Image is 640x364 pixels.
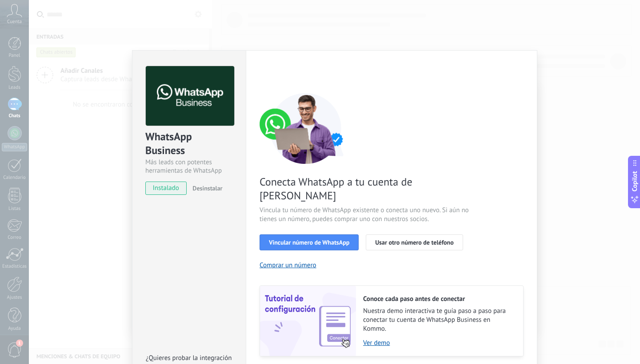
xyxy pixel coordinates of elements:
[260,175,471,202] span: Conecta WhatsApp a tu cuenta de [PERSON_NAME]
[269,239,349,245] span: Vincular número de WhatsApp
[366,234,463,250] button: Usar otro número de teléfono
[145,130,233,158] div: WhatsApp Business
[363,295,514,303] h2: Conoce cada paso antes de conectar
[375,239,453,245] span: Usar otro número de teléfono
[630,171,639,192] span: Copilot
[146,66,234,126] img: logo_main.png
[363,339,514,347] a: Ver demo
[189,182,222,195] button: Desinstalar
[363,307,514,333] span: Nuestra demo interactiva te guía paso a paso para conectar tu cuenta de WhatsApp Business en Kommo.
[260,234,359,250] button: Vincular número de WhatsApp
[146,182,186,195] span: instalado
[192,184,222,192] span: Desinstalar
[260,93,353,164] img: connect number
[145,158,233,175] div: Más leads con potentes herramientas de WhatsApp
[260,261,316,269] button: Comprar un número
[260,206,471,224] span: Vincula tu número de WhatsApp existente o conecta uno nuevo. Si aún no tienes un número, puedes c...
